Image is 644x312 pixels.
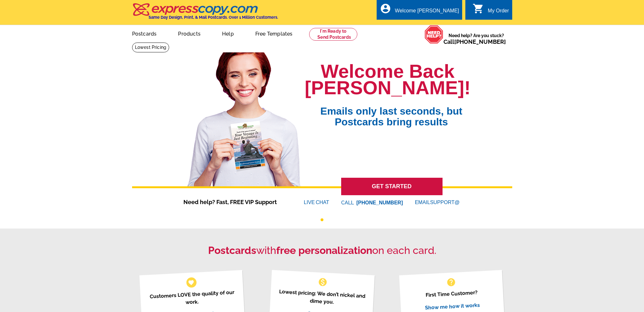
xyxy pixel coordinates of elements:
[473,3,484,14] i: shopping_cart
[473,7,509,15] a: shopping_cart My Order
[276,244,372,256] strong: free personalization
[318,277,328,287] span: monetization_on
[245,26,303,41] a: Free Templates
[312,96,470,127] span: Emails only last seconds, but Postcards bring results
[183,198,285,206] span: Need help? Fast, FREE VIP Support
[147,288,237,308] p: Customers LOVE the quality of our work.
[304,200,329,205] a: LIVECHAT
[395,8,459,17] div: Welcome [PERSON_NAME]
[132,244,512,256] h2: with on each card.
[168,26,211,41] a: Products
[341,178,443,195] a: GET STARTED
[443,38,506,45] span: Call
[425,302,480,311] a: Show me how it works
[183,47,305,186] img: welcome-back-logged-in.png
[212,26,244,41] a: Help
[454,38,506,45] a: [PHONE_NUMBER]
[488,8,509,17] div: My Order
[424,25,443,44] img: help
[430,199,461,206] font: SUPPORT@
[321,218,323,221] button: 1 of 1
[443,32,509,45] span: Need help? Are you stuck?
[149,15,278,20] h4: Same Day Design, Print, & Mail Postcards. Over 1 Million Customers.
[380,3,391,14] i: account_circle
[208,244,256,256] strong: Postcards
[122,26,167,41] a: Postcards
[407,288,496,300] p: First Time Customer?
[304,199,316,206] font: LIVE
[132,8,278,20] a: Same Day Design, Print, & Mail Postcards. Over 1 Million Customers.
[305,63,470,96] h1: Welcome Back [PERSON_NAME]!
[188,279,194,286] span: favorite
[277,288,367,308] p: Lowest pricing: We don’t nickel and dime you.
[446,277,456,287] span: help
